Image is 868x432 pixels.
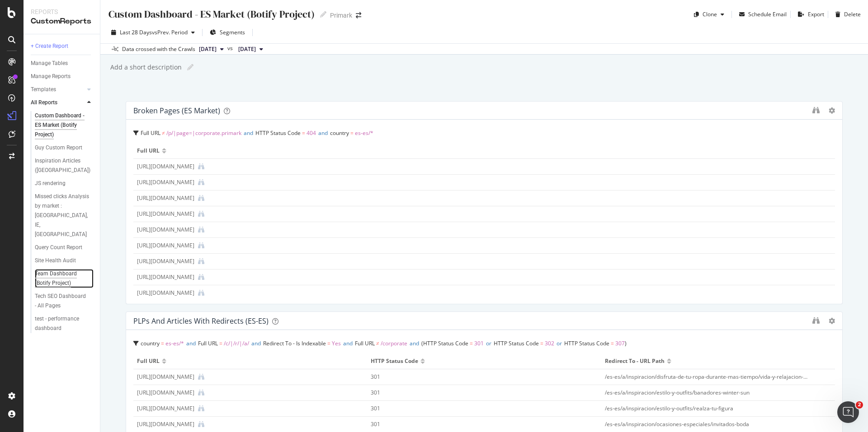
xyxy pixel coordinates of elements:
button: Segments [206,25,249,40]
span: es-es/* [355,129,373,137]
span: and [251,339,261,347]
div: binoculars [812,107,820,114]
div: All Reports [31,98,57,107]
span: = [302,129,305,137]
span: and [343,339,353,347]
span: country [330,129,349,137]
span: /corporate [381,339,407,347]
span: country [141,339,160,347]
span: Full URL [137,147,160,155]
a: Manage Tables [31,59,94,68]
a: Custom Dashboard - ES Market (Botify Project) [35,111,94,139]
button: [DATE] [235,44,267,55]
div: Delete [844,10,861,18]
div: Broken Pages (ES Market)Full URL ≠ /p/|page=|corporate.primarkandHTTP Status Code = 404andcountry... [126,101,843,304]
a: Templates [31,85,85,94]
a: Site Health Audit [35,256,94,265]
span: es-es/* [165,339,184,347]
a: + Create Report [31,42,94,51]
div: https://www.primark.com/es-es/a/inspiracion/estilo-y-conjuntos/realza-tu-figura [137,404,194,413]
a: Guy Custom Report [35,143,94,153]
div: CustomReports [31,16,93,27]
div: 301 [371,373,575,381]
div: Manage Reports [31,72,71,81]
button: Delete [832,7,861,22]
a: Team Dashboard (Botify Project) [35,269,94,288]
button: Last 28 DaysvsPrev. Period [108,25,198,40]
span: ≠ [162,129,165,137]
span: Full URL [198,339,218,347]
span: /c/|/r/|/a/ [224,339,249,347]
span: 307 [615,339,625,347]
div: https://www.primark.com/es-es/c/women/nightwear-and-lingerie/lingerie-ranges/bras/bralettes [137,257,194,265]
button: Schedule Email [736,7,787,22]
div: Primark [330,11,352,20]
div: JS rendering [35,179,66,188]
i: Edit report name [320,11,326,18]
div: Add a short description [109,63,182,72]
div: /es-es/a/inspiracion/disfruta-de-tu-ropa-durante-mas-tiempo/vida-y-relajacion-en-tonos-monocromat... [605,373,809,381]
span: HTTP Status Code [423,339,468,347]
span: HTTP Status Code [255,129,301,137]
div: Data crossed with the Crawls [122,45,195,53]
div: https://www.primark.com/es-es/c/colaboraciones/tv-y-cine/disney/bambi [137,163,194,171]
span: Last 28 Days [120,28,152,36]
div: /es-es/a/inspiracion/estilo-y-outfits/realza-tu-figura [605,404,809,413]
div: binoculars [812,317,820,324]
span: Yes [332,339,341,347]
div: + Create Report [31,42,68,51]
a: Tech SEO Dashboard - All Pages [35,292,94,311]
button: [DATE] [195,44,227,55]
div: test - performance dashboard [35,314,87,333]
div: Missed clicks Analysis by market : UK, IE, US [35,192,91,239]
span: /p/|page=|corporate.primark [166,129,241,137]
a: test - performance dashboard [35,314,94,333]
div: /es-es/a/inspiracion/ocasiones-especiales/invitados-boda [605,420,809,428]
div: https://www.primark.com/es-es/a/inspiracion/moda-sostenible/vida-y-relajacion-en-tonos-monocromat... [137,373,194,381]
div: Inspiration Articles (UK) [35,156,90,175]
span: HTTP Status Code [371,357,418,365]
button: Clone [690,7,728,22]
div: /es-es/a/inspiracion/estilo-y-outfits/banadores-winter-sun [605,389,809,397]
div: Schedule Email [748,10,787,18]
div: https://www.primark.com/es-es/c/women/clothing/jeans/straight-leg-jeans [137,242,194,250]
a: Missed clicks Analysis by market : [GEOGRAPHIC_DATA], IE, [GEOGRAPHIC_DATA] [35,192,94,239]
span: 2025 Aug. 24th [238,45,256,53]
span: ≠ [376,339,379,347]
div: Broken Pages (ES Market) [133,106,220,115]
span: HTTP Status Code [564,339,609,347]
span: 2025 Sep. 21st [199,45,217,53]
a: Manage Reports [31,72,94,81]
span: Full URL [355,339,375,347]
div: arrow-right-arrow-left [356,12,361,19]
div: Custom Dashboard - ES Market (Botify Project) [35,111,89,139]
span: = [540,339,543,347]
div: Custom Dashboard - ES Market (Botify Project) [108,7,315,21]
a: All Reports [31,98,85,107]
span: = [350,129,354,137]
span: and [318,129,328,137]
span: and [186,339,196,347]
span: Redirect To - URL Path [605,357,665,365]
div: 301 [371,389,575,397]
span: 301 [474,339,484,347]
span: and [244,129,253,137]
span: or [486,339,491,347]
span: or [557,339,562,347]
div: https://www.primark.com/es-es/c/mens-joggers [137,178,194,186]
span: 2 [856,401,863,409]
div: https://www.primark.com/es-es/e/inspiration/the-lowdown [137,289,194,297]
div: Tech SEO Dashboard - All Pages [35,292,88,311]
div: https://www.primark.com/es-es/a/inspiracion/ocasiones/invitados-boda [137,420,194,428]
div: Guy Custom Report [35,143,82,153]
div: Team Dashboard (Botify Project) [35,269,88,288]
div: 301 [371,404,575,413]
a: Inspiration Articles ([GEOGRAPHIC_DATA]) [35,156,94,175]
span: = [161,339,164,347]
div: Export [808,10,824,18]
span: and [410,339,419,347]
button: Export [794,7,824,22]
a: Query Count Report [35,243,94,252]
div: Site Health Audit [35,256,76,265]
span: vs [227,44,235,52]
